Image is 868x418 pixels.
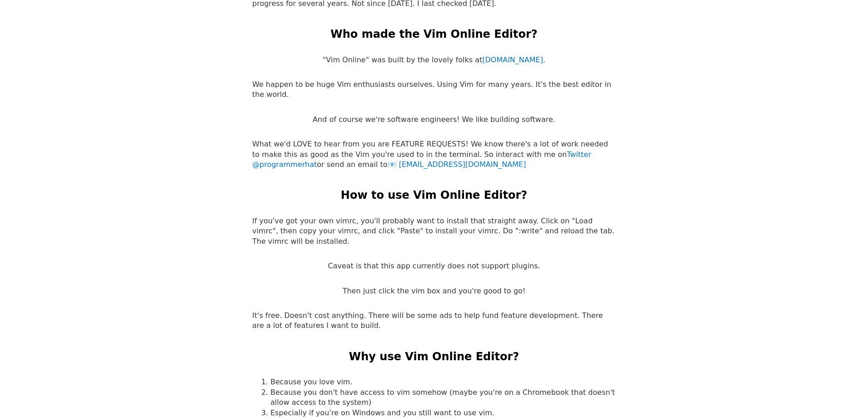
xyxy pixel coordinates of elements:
p: Caveat is that this app currently does not support plugins. [328,261,540,271]
li: Because you don't have access to vim somehow (maybe you're on a Chromebook that doesn't allow acc... [270,388,616,408]
p: What we'd LOVE to hear from you are FEATURE REQUESTS! We know there's a lot of work needed to mak... [252,139,616,170]
h2: How to use Vim Online Editor? [341,188,527,203]
p: Then just click the vim box and you're good to go! [343,286,526,296]
li: Especially if you're on Windows and you still want to use vim. [270,408,616,418]
a: [DOMAIN_NAME] [482,55,543,64]
p: It's free. Doesn't cost anything. There will be some ads to help fund feature development. There ... [252,311,616,331]
h2: Who made the Vim Online Editor? [330,27,538,42]
p: And of course we're software engineers! We like building software. [313,115,555,125]
a: [EMAIL_ADDRESS][DOMAIN_NAME] [388,160,526,169]
p: If you've got your own vimrc, you'll probably want to install that straight away. Click on "Load ... [252,216,616,247]
li: Because you love vim. [270,377,616,387]
p: We happen to be huge Vim enthusiasts ourselves. Using Vim for many years. It's the best editor in... [252,80,616,100]
p: "Vim Online" was built by the lovely folks at . [323,55,545,65]
h2: Why use Vim Online Editor? [349,349,519,365]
